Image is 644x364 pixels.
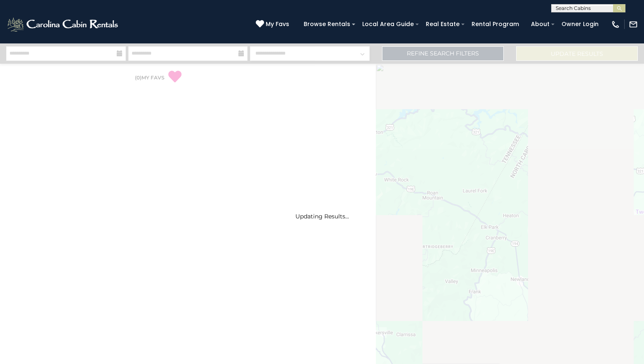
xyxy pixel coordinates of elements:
img: phone-regular-white.png [611,20,620,29]
a: My Favs [256,20,291,29]
a: Rental Program [467,18,523,31]
img: mail-regular-white.png [629,20,638,29]
img: White-1-2.png [6,16,120,33]
a: Real Estate [422,18,464,31]
a: Browse Rentals [300,18,354,31]
a: About [527,18,554,31]
a: Owner Login [557,18,603,31]
a: Local Area Guide [358,18,418,31]
span: My Favs [266,20,289,29]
